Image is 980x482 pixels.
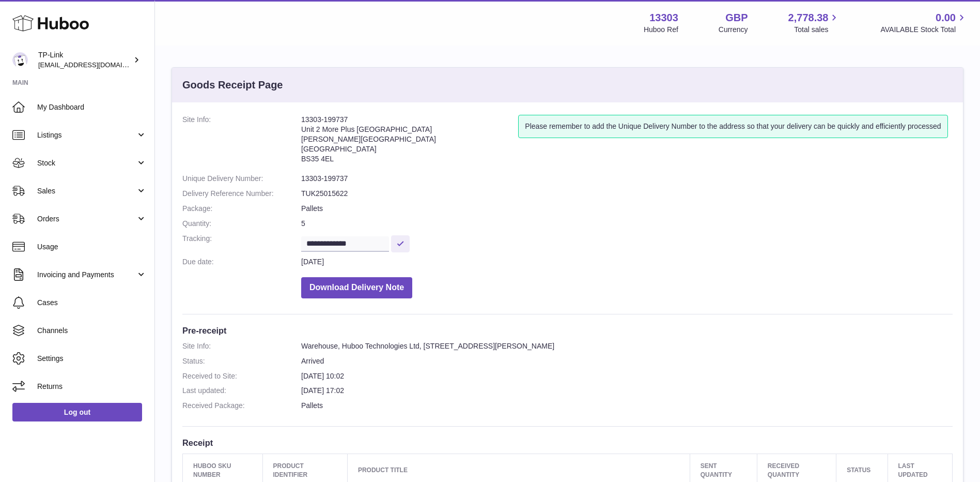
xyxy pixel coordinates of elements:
span: Cases [37,298,147,308]
dt: Unique Delivery Number: [182,174,301,184]
dt: Last updated: [182,386,301,396]
dt: Package: [182,204,301,214]
span: 0.00 [936,11,956,25]
div: Please remember to add the Unique Delivery Number to the address so that your delivery can be qui... [518,115,947,138]
span: Sales [37,186,136,196]
a: 0.00 AVAILABLE Stock Total [880,11,968,35]
dd: Pallets [301,401,953,411]
dd: TUK25015622 [301,189,953,199]
span: Total sales [794,25,840,35]
dd: 13303-199737 [301,174,953,184]
div: Huboo Ref [644,25,678,35]
dt: Status: [182,356,301,366]
dd: [DATE] 10:02 [301,371,953,381]
span: Stock [37,158,136,168]
span: AVAILABLE Stock Total [880,25,968,35]
span: Invoicing and Payments [37,270,136,280]
span: [EMAIL_ADDRESS][DOMAIN_NAME] [38,61,152,69]
dd: Pallets [301,204,953,214]
span: Channels [37,326,147,336]
span: 2,778.38 [788,11,829,25]
a: 2,778.38 Total sales [788,11,841,35]
h3: Receipt [182,437,953,448]
h3: Goods Receipt Page [182,78,283,92]
span: Usage [37,242,147,252]
dt: Site Info: [182,341,301,351]
dt: Received Package: [182,401,301,411]
address: 13303-199737 Unit 2 More Plus [GEOGRAPHIC_DATA] [PERSON_NAME][GEOGRAPHIC_DATA] [GEOGRAPHIC_DATA] ... [301,115,518,169]
dd: 5 [301,219,953,229]
span: My Dashboard [37,102,147,112]
div: Currency [719,25,748,35]
dt: Due date: [182,257,301,267]
span: Listings [37,130,136,140]
dt: Site Info: [182,115,301,169]
button: Download Delivery Note [301,277,412,298]
div: TP-Link [38,50,131,70]
strong: 13303 [649,11,678,25]
dt: Quantity: [182,219,301,229]
dt: Received to Site: [182,371,301,381]
h3: Pre-receipt [182,325,953,336]
dd: [DATE] 17:02 [301,386,953,396]
a: Log out [12,403,142,421]
span: Returns [37,382,147,391]
dd: Warehouse, Huboo Technologies Ltd, [STREET_ADDRESS][PERSON_NAME] [301,341,953,351]
dd: Arrived [301,356,953,366]
dt: Delivery Reference Number: [182,189,301,199]
span: Settings [37,354,147,364]
dt: Tracking: [182,234,301,252]
img: gaby.chen@tp-link.com [12,52,28,68]
strong: GBP [725,11,748,25]
dd: [DATE] [301,257,953,267]
span: Orders [37,214,136,224]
